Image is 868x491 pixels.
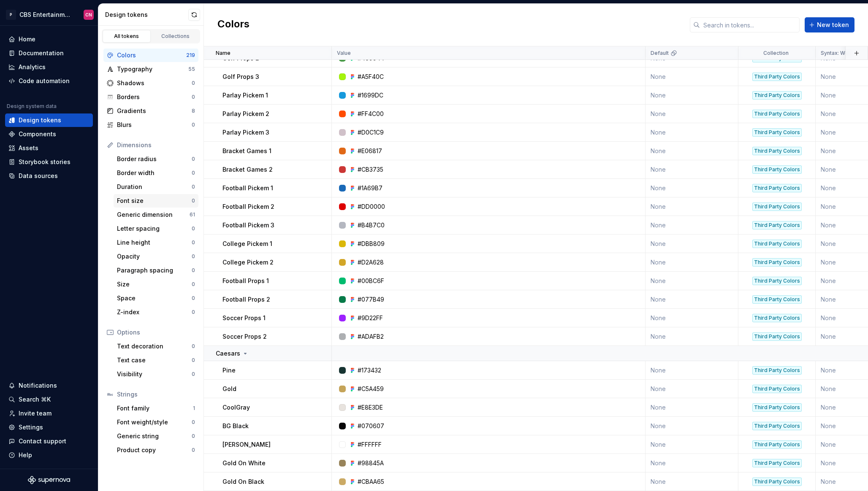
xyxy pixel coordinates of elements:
[7,103,57,110] div: Design system data
[5,448,93,462] button: Help
[646,86,738,105] td: None
[222,128,269,137] p: Parlay Pickem 3
[117,328,195,337] div: Options
[222,110,269,118] p: Parlay Pickem 2
[752,403,802,412] div: Third Party Colors
[222,385,236,393] p: Gold
[646,67,738,86] td: None
[646,253,738,272] td: None
[222,332,267,341] p: Soccer Props 2
[193,405,195,412] div: 1
[117,266,192,275] div: Paragraph spacing
[222,295,270,304] p: Football Props 2
[192,239,195,246] div: 0
[114,402,198,415] a: Font family1
[752,110,802,118] div: Third Party Colors
[192,343,195,350] div: 0
[117,446,192,454] div: Product copy
[358,478,384,486] div: #CBAA65
[222,202,274,211] p: Football Pickem 2
[114,415,198,429] a: Font weight/style0
[192,108,195,114] div: 8
[700,17,800,32] input: Search in tokens...
[114,278,198,291] a: Size0
[5,74,93,88] a: Code automation
[646,216,738,235] td: None
[114,429,198,443] a: Generic string0
[114,291,198,305] a: Space0
[114,166,198,180] a: Border width0
[28,476,70,484] a: Supernova Logo
[19,409,52,418] div: Invite team
[358,332,384,341] div: #ADAFB2
[114,367,198,381] a: Visibility0
[752,73,802,81] div: Third Party Colors
[358,184,382,192] div: #1A69B7
[19,172,58,180] div: Data sources
[752,459,802,467] div: Third Party Colors
[5,60,93,74] a: Analytics
[114,222,198,235] a: Letter spacing0
[222,440,271,449] p: [PERSON_NAME]
[222,73,259,81] p: Golf Props 3
[192,267,195,274] div: 0
[106,33,148,40] div: All tokens
[358,366,381,375] div: #173432
[817,21,849,29] span: New token
[114,340,198,353] a: Text decoration0
[117,197,192,205] div: Font size
[358,258,384,267] div: #D2A628
[114,194,198,208] a: Font size0
[117,252,192,261] div: Opacity
[752,128,802,137] div: Third Party Colors
[117,93,192,101] div: Borders
[117,210,190,219] div: Generic dimension
[752,366,802,375] div: Third Party Colors
[117,390,195,399] div: Strings
[358,314,383,322] div: #9D22FF
[117,121,192,129] div: Blurs
[19,395,51,404] div: Search ⌘K
[117,294,192,302] div: Space
[103,90,198,104] a: Borders0
[358,128,384,137] div: #D0C1C9
[358,165,383,174] div: #CB3735
[2,5,96,24] button: PCBS Entertainment: Web (UReg)CN
[358,202,385,211] div: #DD0000
[114,152,198,166] a: Border radius0
[646,398,738,417] td: None
[155,33,197,40] div: Collections
[117,238,192,247] div: Line height
[117,370,192,378] div: Visibility
[19,381,57,390] div: Notifications
[752,221,802,229] div: Third Party Colors
[646,380,738,398] td: None
[117,155,192,163] div: Border radius
[821,50,852,57] p: Syntax: Web
[117,418,192,426] div: Font weight/style
[222,314,266,322] p: Soccer Props 1
[222,366,236,375] p: Pine
[117,432,192,440] div: Generic string
[192,170,195,176] div: 0
[222,165,273,174] p: Bracket Games 2
[805,17,854,32] button: New token
[646,197,738,216] td: None
[358,73,384,81] div: #A5F40C
[358,221,385,229] div: #B4B7C0
[85,11,92,18] div: CN
[114,353,198,367] a: Text case0
[192,447,195,453] div: 0
[222,478,264,486] p: Gold On Black
[114,443,198,457] a: Product copy0
[217,17,250,32] h2: Colors
[752,478,802,486] div: Third Party Colors
[752,184,802,192] div: Third Party Colors
[752,295,802,304] div: Third Party Colors
[117,107,192,115] div: Gradients
[114,264,198,277] a: Paragraph spacing0
[192,371,195,378] div: 0
[752,332,802,341] div: Third Party Colors
[19,158,71,166] div: Storybook stories
[5,421,93,434] a: Settings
